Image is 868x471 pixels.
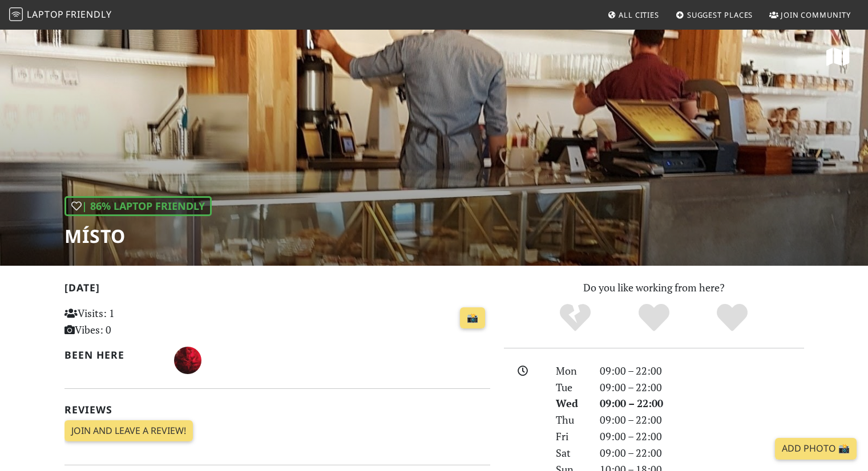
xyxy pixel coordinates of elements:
h2: Been here [64,349,161,361]
span: Friendly [66,8,111,21]
div: Tue [549,379,592,396]
div: 09:00 – 22:00 [593,428,811,445]
p: Visits: 1 Vibes: 0 [64,305,197,338]
div: Sat [549,445,592,461]
p: Do you like working from here? [504,279,804,296]
img: 2224-samuel.jpg [174,347,201,374]
a: Join Community [765,5,855,25]
div: Mon [549,363,592,379]
img: LaptopFriendly [9,7,23,21]
div: Fri [549,428,592,445]
span: Laptop [27,8,64,21]
a: Suggest Places [671,5,758,25]
div: Yes [615,302,693,334]
div: 09:00 – 22:00 [593,379,811,396]
div: Definitely! [693,302,772,334]
a: All Cities [603,5,664,25]
h2: [DATE] [64,282,490,298]
div: No [536,302,615,334]
h1: Místo [64,225,212,247]
span: Join Community [781,10,851,20]
div: 09:00 – 22:00 [593,395,811,412]
a: LaptopFriendly LaptopFriendly [9,5,112,25]
div: Wed [549,395,592,412]
h2: Reviews [64,404,490,416]
div: 09:00 – 22:00 [593,363,811,379]
span: Samuel Zachariev [174,352,201,366]
div: Thu [549,412,592,428]
div: | 86% Laptop Friendly [64,196,212,216]
a: 📸 [460,307,485,329]
div: 09:00 – 22:00 [593,445,811,461]
span: All Cities [619,10,659,20]
a: Add Photo 📸 [775,438,857,460]
a: Join and leave a review! [64,420,193,442]
span: Suggest Places [687,10,753,20]
div: 09:00 – 22:00 [593,412,811,428]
